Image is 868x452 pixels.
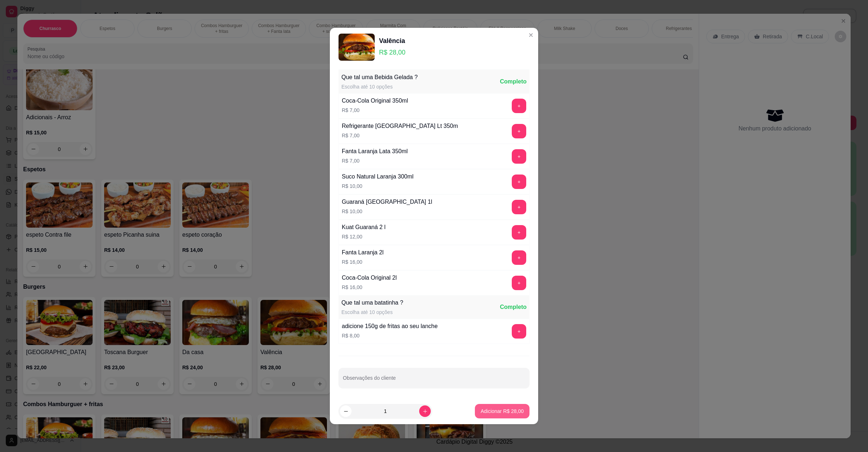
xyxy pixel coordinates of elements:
div: Completo [500,303,527,311]
button: decrease-product-quantity [340,405,352,417]
div: adicione 150g de fritas ao seu lanche [342,322,438,331]
div: Completo [500,77,527,86]
div: Fanta Laranja 2l [342,248,384,257]
div: Coca-Cola Original 350ml [342,96,408,105]
div: Fanta Laranja Lata 350ml [342,147,408,156]
div: Que tal uma batatinha ? [341,298,403,307]
p: R$ 8,00 [342,332,438,339]
div: Valência [379,36,405,46]
p: R$ 28,00 [379,47,405,57]
div: Escolha até 10 opções [341,83,418,90]
p: R$ 16,00 [342,284,397,291]
p: R$ 12,00 [342,233,386,240]
p: R$ 10,00 [342,208,432,215]
button: add [512,200,526,214]
button: add [512,175,526,189]
button: add [512,324,526,339]
button: add [512,149,526,164]
div: Guaraná [GEOGRAPHIC_DATA] 1l [342,198,432,206]
p: R$ 10,00 [342,182,413,190]
div: Suco Natural Laranja 300ml [342,172,413,181]
div: Que tal uma Bebida Gelada ? [341,73,418,82]
button: add [512,225,526,240]
button: add [512,99,526,113]
div: Coca-Cola Original 2l [342,274,397,282]
p: R$ 7,00 [342,107,408,114]
div: Escolha até 10 opções [341,309,403,316]
div: Refrigerante [GEOGRAPHIC_DATA] Lt 350m [342,122,458,130]
p: R$ 7,00 [342,132,458,139]
p: R$ 16,00 [342,258,384,266]
button: Adicionar R$ 28,00 [475,404,529,418]
img: product-image [339,34,375,61]
p: Adicionar R$ 28,00 [481,408,524,415]
button: add [512,124,526,138]
button: add [512,250,526,265]
button: Close [525,29,537,41]
input: Observações do cliente [343,377,525,384]
button: increase-product-quantity [419,405,431,417]
div: Kuat Guaraná 2 l [342,223,386,232]
button: add [512,276,526,290]
p: R$ 7,00 [342,157,408,164]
